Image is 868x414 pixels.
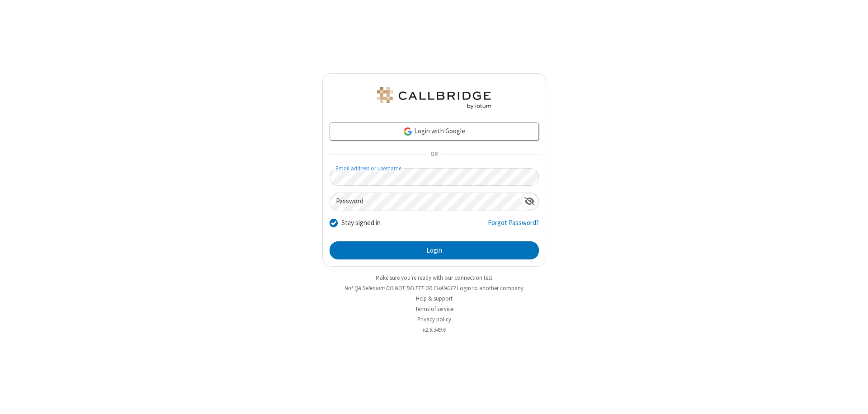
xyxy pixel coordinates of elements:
a: Make sure you're ready with our connection test [376,274,492,282]
img: google-icon.png [403,127,413,136]
a: Help & support [416,295,453,302]
label: Stay signed in [341,218,381,228]
button: Login to another company [457,284,524,292]
a: Forgot Password? [488,218,539,235]
span: OR [427,148,441,161]
input: Email address or username [330,168,539,186]
li: v2.6.349.6 [322,325,546,334]
input: Password [330,193,521,211]
li: Not QA Selenium DO NOT DELETE OR CHANGE? [322,284,546,292]
div: Show password [521,193,538,210]
button: Login [330,241,539,259]
img: QA Selenium DO NOT DELETE OR CHANGE [375,87,493,109]
a: Terms of service [415,305,453,313]
a: Login with Google [330,122,539,141]
a: Privacy policy [417,315,451,323]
